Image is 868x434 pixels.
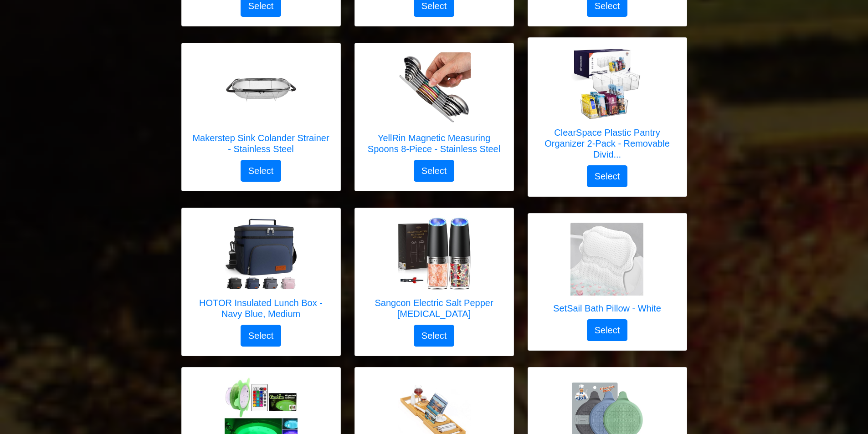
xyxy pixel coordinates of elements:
a: YellRin Magnetic Measuring Spoons 8-Piece - Stainless Steel YellRin Magnetic Measuring Spoons 8-P... [364,52,504,160]
a: ClearSpace Plastic Pantry Organizer 2-Pack - Removable Dividers ClearSpace Plastic Pantry Organiz... [537,47,678,165]
h5: ClearSpace Plastic Pantry Organizer 2-Pack - Removable Divid... [537,127,678,160]
h5: HOTOR Insulated Lunch Box - Navy Blue, Medium [191,297,331,319]
a: HOTOR Insulated Lunch Box - Navy Blue, Medium HOTOR Insulated Lunch Box - Navy Blue, Medium [191,217,331,325]
button: Select [587,165,628,187]
h5: YellRin Magnetic Measuring Spoons 8-Piece - Stainless Steel [364,133,504,154]
img: ClearSpace Plastic Pantry Organizer 2-Pack - Removable Dividers [571,47,644,120]
a: SetSail Bath Pillow - White SetSail Bath Pillow - White [553,223,661,319]
img: SetSail Bath Pillow - White [570,223,643,296]
img: Sangcon Electric Salt Pepper Grinder [398,217,471,290]
button: Select [241,325,282,347]
a: Makerstep Sink Colander Strainer - Stainless Steel Makerstep Sink Colander Strainer - Stainless S... [191,52,331,160]
h5: Makerstep Sink Colander Strainer - Stainless Steel [191,133,331,154]
img: HOTOR Insulated Lunch Box - Navy Blue, Medium [225,217,298,290]
img: Makerstep Sink Colander Strainer - Stainless Steel [225,52,298,125]
h5: Sangcon Electric Salt Pepper [MEDICAL_DATA] [364,297,504,319]
button: Select [414,160,455,182]
button: Select [587,319,628,341]
img: YellRin Magnetic Measuring Spoons 8-Piece - Stainless Steel [398,52,471,125]
button: Select [414,325,455,347]
button: Select [241,160,282,182]
a: Sangcon Electric Salt Pepper Grinder Sangcon Electric Salt Pepper [MEDICAL_DATA] [364,217,504,325]
h5: SetSail Bath Pillow - White [553,303,661,314]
